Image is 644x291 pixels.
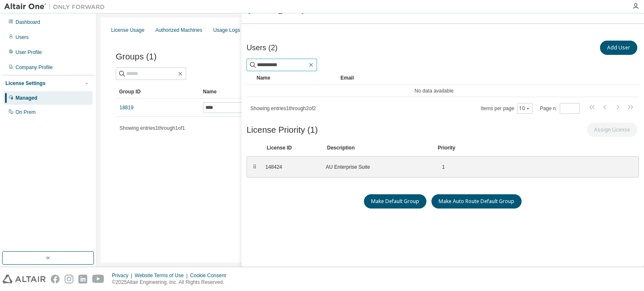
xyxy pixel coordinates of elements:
[265,164,316,170] div: 148424
[587,123,637,137] button: Assign License
[436,164,445,170] div: 1
[16,64,53,71] div: Company Profile
[481,103,532,114] span: Items per page
[116,52,156,62] span: Groups (1)
[252,164,257,170] div: ⠿
[112,272,135,279] div: Privacy
[3,275,46,283] img: altair_logo.svg
[16,49,42,56] div: User Profile
[540,103,580,114] span: Page n.
[247,85,621,97] td: No data available
[155,27,202,33] div: Authorized Machines
[119,104,133,111] a: 18819
[92,275,104,283] img: youtube.svg
[78,275,87,283] img: linkedin.svg
[112,279,231,286] p: © 2025 Altair Engineering, Inc. All Rights Reserved.
[190,272,231,279] div: Cookie Consent
[4,3,109,11] img: Altair One
[247,125,318,135] span: License Priority (1)
[247,44,278,52] span: Users (2)
[111,27,144,33] div: License Usage
[203,85,301,98] div: Name
[16,34,29,41] div: Users
[257,71,334,85] div: Name
[250,106,316,111] span: Showing entries 1 through 2 of 2
[600,41,637,55] button: Add User
[213,27,240,33] div: Usage Logs
[326,164,426,170] div: AU Enterprise Suite
[16,19,40,26] div: Dashboard
[519,105,530,112] button: 10
[65,275,73,283] img: instagram.svg
[119,125,185,131] span: Showing entries 1 through 1 of 1
[135,272,190,279] div: Website Terms of Use
[431,194,522,209] button: Make Auto Route Default Group
[438,144,455,151] div: Priority
[51,275,60,283] img: facebook.svg
[16,109,36,116] div: On Prem
[327,144,428,151] div: Description
[340,71,618,85] div: Email
[364,194,426,209] button: Make Default Group
[119,85,196,98] div: Group ID
[267,144,317,151] div: License ID
[5,80,45,87] div: License Settings
[16,95,37,101] div: Managed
